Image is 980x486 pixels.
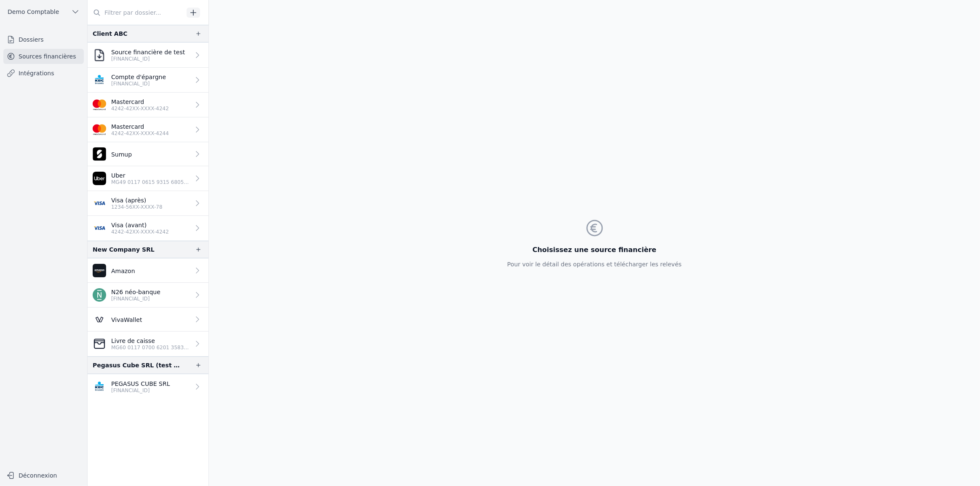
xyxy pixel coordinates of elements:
div: Client ABC [93,29,128,39]
p: Mastercard [111,98,169,106]
p: 1234-56XX-XXXX-78 [111,204,163,210]
p: [FINANCIAL_ID] [111,387,170,394]
p: MG49 0117 0615 9315 6805 8790 889 [111,179,190,186]
img: document-arrow-down.png [93,48,106,62]
p: Visa (après) [111,196,163,204]
img: Viva-Wallet.webp [93,313,106,326]
a: Intégrations [3,66,84,81]
a: Livre de caisse MG60 0117 0700 6201 3583 9407 469 [88,332,208,356]
p: Uber [111,171,190,180]
p: 4242-42XX-XXXX-4242 [111,228,169,235]
p: Visa (avant) [111,221,169,229]
a: Visa (avant) 4242-42XX-XXXX-4242 [88,216,208,241]
img: n26.png [93,288,106,302]
div: Pegasus Cube SRL (test revoked account) [93,360,182,370]
p: 4242-42XX-XXXX-4244 [111,130,169,137]
a: Amazon [88,258,208,283]
span: Demo Comptable [8,8,59,16]
img: Amazon.png [93,264,106,277]
p: [FINANCIAL_ID] [111,80,166,87]
p: Pour voir le détail des opérations et télécharger les relevés [507,260,681,268]
a: Source financière de test [FINANCIAL_ID] [88,42,208,68]
img: CleanShot-202025-05-26-20at-2016.10.27-402x.png [93,337,106,351]
img: apple-touch-icon-1.png [93,147,106,161]
p: N26 néo-banque [111,288,160,296]
a: Mastercard 4242-42XX-XXXX-4242 [88,93,208,117]
p: [FINANCIAL_ID] [111,295,160,302]
a: Uber MG49 0117 0615 9315 6805 8790 889 [88,166,208,191]
p: [FINANCIAL_ID] [111,56,185,62]
a: Visa (après) 1234-56XX-XXXX-78 [88,191,208,216]
a: Mastercard 4242-42XX-XXXX-4244 [88,117,208,142]
img: de0e97ed977ad313.png [93,172,106,185]
input: Filtrer par dossier... [88,5,184,20]
a: PEGASUS CUBE SRL [FINANCIAL_ID] [88,374,208,399]
img: imageedit_2_6530439554.png [93,123,106,136]
p: Livre de caisse [111,337,190,345]
p: VivaWallet [111,316,142,324]
a: Sumup [88,142,208,166]
p: Mastercard [111,122,169,131]
img: visa.png [93,221,106,235]
p: PEGASUS CUBE SRL [111,380,170,388]
div: New Company SRL [93,244,155,255]
button: Demo Comptable [3,5,84,19]
img: imageedit_2_6530439554.png [93,98,106,112]
a: N26 néo-banque [FINANCIAL_ID] [88,283,208,308]
p: Compte d'épargne [111,73,166,81]
p: Source financière de test [111,48,185,56]
img: KBC_BRUSSELS_KREDBEBB.png [93,73,106,87]
img: KBC_BRUSSELS_KREDBEBB.png [93,380,106,393]
img: visa.png [93,197,106,210]
a: Dossiers [3,32,84,47]
a: Sources financières [3,49,84,64]
button: Déconnexion [3,469,84,482]
p: MG60 0117 0700 6201 3583 9407 469 [111,344,190,351]
p: Sumup [111,150,132,159]
p: Amazon [111,267,135,275]
p: 4242-42XX-XXXX-4242 [111,105,169,112]
h3: Choisissez une source financière [507,245,681,255]
a: Compte d'épargne [FINANCIAL_ID] [88,68,208,93]
a: VivaWallet [88,308,208,332]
